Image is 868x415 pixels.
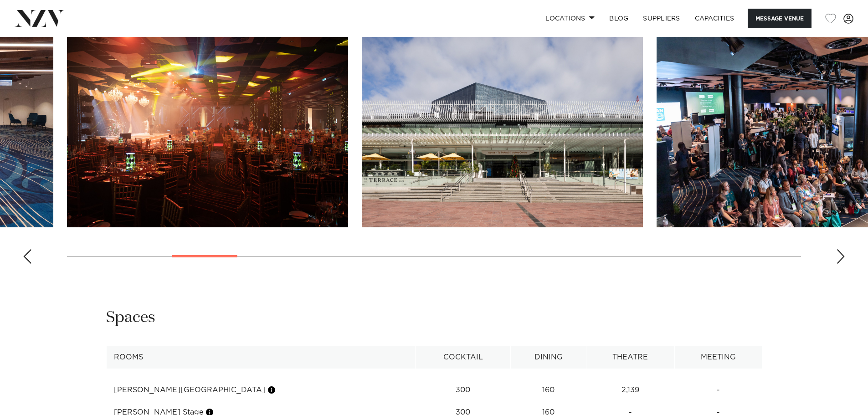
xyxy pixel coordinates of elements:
[586,346,674,369] th: Theatre
[106,307,155,328] h2: Spaces
[362,21,643,227] swiper-slide: 6 / 28
[636,9,687,28] a: SUPPLIERS
[602,9,636,28] a: BLOG
[511,346,586,369] th: Dining
[538,9,602,28] a: Locations
[67,21,348,227] swiper-slide: 5 / 28
[416,379,511,401] td: 300
[416,346,511,369] th: Cocktail
[106,346,416,369] th: Rooms
[106,379,416,401] td: [PERSON_NAME][GEOGRAPHIC_DATA]
[511,379,586,401] td: 160
[15,10,64,26] img: nzv-logo.png
[688,9,742,28] a: Capacities
[748,9,812,28] button: Message Venue
[674,346,762,369] th: Meeting
[674,379,762,401] td: -
[586,379,674,401] td: 2,139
